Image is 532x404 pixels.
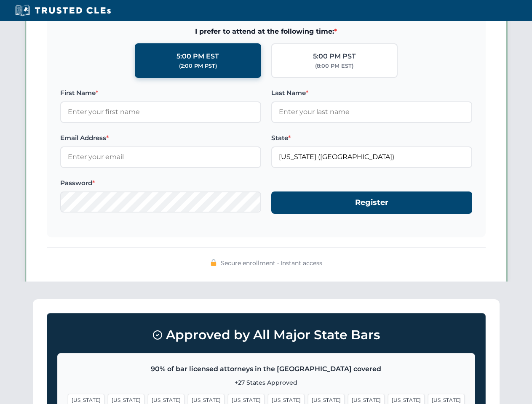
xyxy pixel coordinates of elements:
[271,191,472,214] button: Register
[13,4,113,17] img: Trusted CLEs
[60,178,261,188] label: Password
[60,26,472,37] span: I prefer to attend at the following time:
[210,259,217,266] img: 🔒
[271,133,472,143] label: State
[313,51,356,62] div: 5:00 PM PST
[221,258,322,268] span: Secure enrollment • Instant access
[68,378,465,387] p: +27 States Approved
[60,101,261,122] input: Enter your first name
[271,101,472,122] input: Enter your last name
[68,364,465,375] p: 90% of bar licensed attorneys in the [GEOGRAPHIC_DATA] covered
[176,51,219,62] div: 5:00 PM EST
[60,133,261,143] label: Email Address
[271,88,472,98] label: Last Name
[179,62,217,70] div: (2:00 PM PST)
[315,62,353,70] div: (8:00 PM EST)
[60,88,261,98] label: First Name
[57,324,475,346] h3: Approved by All Major State Bars
[60,146,261,167] input: Enter your email
[271,146,472,167] input: Florida (FL)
